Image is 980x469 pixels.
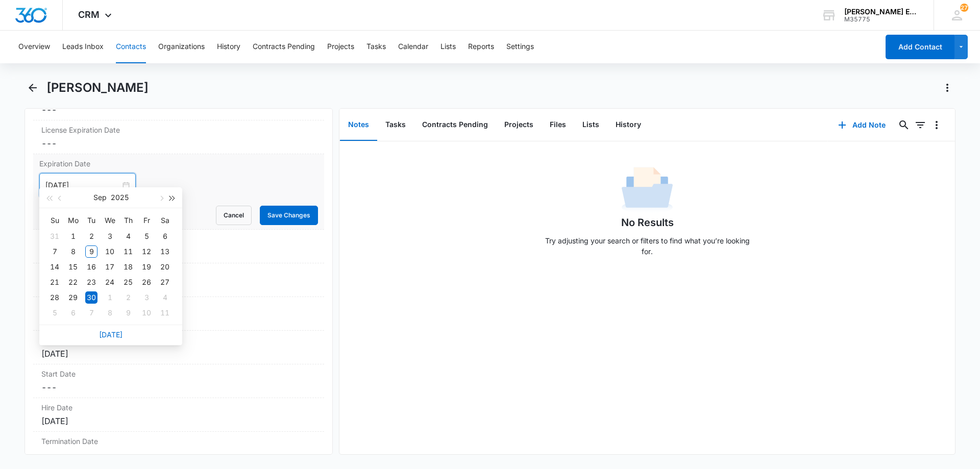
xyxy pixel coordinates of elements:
div: 10 [104,245,116,258]
div: 14 [48,261,61,273]
th: Mo [64,212,82,229]
label: Termination Date [41,436,316,447]
td: 2025-09-17 [101,259,119,275]
div: Start Date--- [33,364,324,398]
div: 5 [48,307,61,319]
td: 2025-09-22 [64,275,82,290]
td: 2025-09-12 [137,244,156,259]
button: Contracts Pending [414,109,496,141]
div: License Expiration Date--- [33,120,324,154]
div: 1 [104,291,116,304]
p: Try adjusting your search or filters to find what you’re looking for. [540,235,754,257]
div: 23 [85,276,97,288]
td: 2025-10-07 [82,305,101,320]
div: 3 [140,291,153,304]
button: Organizations [158,31,205,63]
div: 7 [85,307,97,319]
label: License Expiration Date [41,125,316,135]
div: 4 [122,230,134,242]
button: Projects [496,109,542,141]
button: Sep [93,187,107,208]
button: Lists [574,109,607,141]
button: History [607,109,649,141]
div: 29 [67,291,79,304]
label: Hire Date [41,402,316,413]
div: Special Notes--- [33,230,324,263]
td: 2025-10-09 [119,305,137,320]
div: [DATE] [41,348,316,360]
th: Sa [156,212,174,229]
button: Notes [340,109,377,141]
td: 2025-09-29 [64,290,82,305]
button: Back [24,80,40,96]
td: 2025-10-08 [101,305,119,320]
button: Calendar [398,31,428,63]
td: 2025-10-05 [45,305,64,320]
th: Tu [82,212,101,229]
div: License NumberSL3062496 [33,263,324,297]
dd: --- [41,137,316,150]
div: 21 [48,276,61,288]
div: 22 [67,276,79,288]
div: account name [844,8,919,16]
button: Tasks [366,31,386,63]
td: 2025-09-03 [101,229,119,244]
td: 2025-09-06 [156,229,174,244]
td: 2025-09-23 [82,275,101,290]
th: Su [45,212,64,229]
div: 3 [104,230,116,242]
a: [DATE] [99,330,122,339]
button: Overflow Menu [928,117,945,133]
button: Actions [939,80,955,96]
button: Reports [468,31,494,63]
div: 27 [159,276,171,288]
div: 4 [159,291,171,304]
td: 2025-10-02 [119,290,137,305]
div: Hire Date[DATE] [33,398,324,432]
td: 2025-09-07 [45,244,64,259]
div: 13 [159,245,171,258]
span: 27 [960,4,968,12]
button: Lists [440,31,456,63]
button: Add Note [828,113,896,137]
td: 2025-09-19 [137,259,156,275]
div: Termination Date--- [33,432,324,465]
div: account id [844,16,919,23]
button: History [217,31,240,63]
td: 2025-09-05 [137,229,156,244]
div: 15 [67,261,79,273]
td: 2025-09-01 [64,229,82,244]
div: 19 [140,261,153,273]
span: CRM [78,9,100,20]
th: We [101,212,119,229]
td: 2025-09-26 [137,275,156,290]
div: 6 [67,307,79,319]
dd: --- [41,449,316,461]
button: Leads Inbox [62,31,104,63]
button: Files [542,109,574,141]
div: 2 [85,230,97,242]
td: 2025-09-13 [156,244,174,259]
div: 18 [122,261,134,273]
div: 16 [85,261,97,273]
button: Contacts [116,31,146,63]
div: 8 [104,307,116,319]
td: 2025-10-11 [156,305,174,320]
th: Fr [137,212,156,229]
button: Projects [327,31,354,63]
div: 28 [48,291,61,304]
td: 2025-09-10 [101,244,119,259]
div: Date of Birth[DATE] [33,331,324,364]
button: Add Contact [886,35,954,59]
td: 2025-09-02 [82,229,101,244]
td: 2025-09-18 [119,259,137,275]
button: Cancel [216,206,252,225]
td: 2025-09-20 [156,259,174,275]
div: 1 [67,230,79,242]
td: 2025-09-24 [101,275,119,290]
h1: No Results [621,215,674,230]
td: 2025-09-30 [82,290,101,305]
dd: --- [41,381,316,393]
td: 2025-09-08 [64,244,82,259]
div: 17 [104,261,116,273]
